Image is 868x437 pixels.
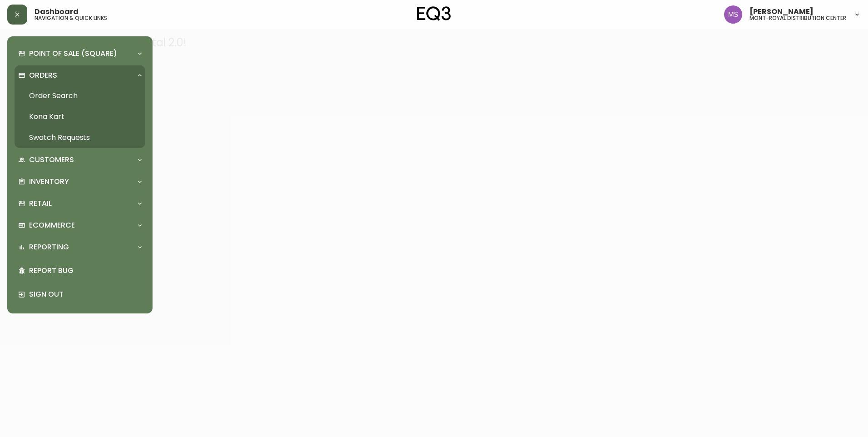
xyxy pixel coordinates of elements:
[35,8,79,15] span: Dashboard
[15,150,145,170] div: Customers
[15,237,145,257] div: Reporting
[29,155,74,165] p: Customers
[29,49,117,59] p: Point of Sale (Square)
[15,44,145,64] div: Point of Sale (Square)
[15,215,145,235] div: Ecommerce
[35,15,107,21] h5: navigation & quick links
[15,194,145,214] div: Retail
[15,172,145,192] div: Inventory
[29,70,57,80] p: Orders
[29,266,142,276] p: Report Bug
[15,106,145,127] a: Kona Kart
[750,15,846,21] h5: mont-royal distribution center
[15,127,145,148] a: Swatch Requests
[29,242,69,252] p: Reporting
[417,6,451,21] img: logo
[724,5,742,24] img: 29eb3314b2ffdbf18f770ab2eddb267f
[15,283,145,306] div: Sign Out
[29,289,142,299] p: Sign Out
[29,199,52,209] p: Retail
[29,177,69,187] p: Inventory
[15,259,145,283] div: Report Bug
[29,220,75,230] p: Ecommerce
[750,8,814,15] span: [PERSON_NAME]
[15,85,145,106] a: Order Search
[15,65,145,85] div: Orders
